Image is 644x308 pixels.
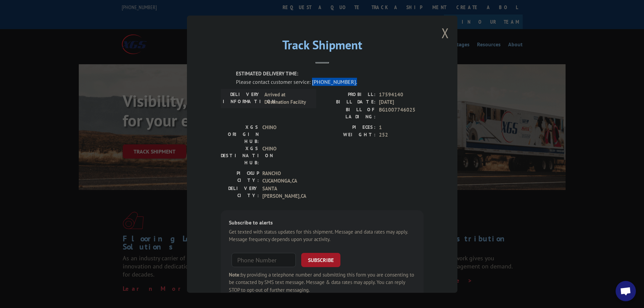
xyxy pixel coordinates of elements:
label: BILL DATE: [322,98,376,106]
label: DELIVERY CITY: [221,185,259,200]
span: BG1007746025 [379,106,424,120]
label: XGS ORIGIN HUB: [221,123,259,145]
button: Close modal [442,24,449,42]
span: Arrived at Destination Facility [264,91,310,106]
div: Get texted with status updates for this shipment. Message and data rates may apply. Message frequ... [229,228,415,243]
span: 1 [379,123,424,131]
button: SUBSCRIBE [301,253,340,267]
span: [DATE] [379,98,424,106]
div: Subscribe to alerts [229,218,415,228]
label: WEIGHT: [322,131,376,139]
label: DELIVERY INFORMATION: [223,91,261,106]
div: by providing a telephone number and submitting this form you are consenting to be contacted by SM... [229,271,415,294]
label: ESTIMATED DELIVERY TIME: [236,70,424,78]
label: BILL OF LADING: [322,106,376,120]
span: RANCHO CUCAMONGA , CA [262,169,308,185]
div: Open chat [616,281,636,301]
span: 17594140 [379,91,424,98]
label: PROBILL: [322,91,376,98]
span: CHINO [262,123,308,145]
input: Phone Number [232,253,296,267]
div: Please contact customer service: [PHONE_NUMBER]. [236,77,424,86]
span: CHINO [262,145,308,166]
label: PICKUP CITY: [221,169,259,185]
label: XGS DESTINATION HUB: [221,145,259,166]
strong: Note: [229,271,241,278]
span: SANTA [PERSON_NAME] , CA [262,185,308,200]
label: PIECES: [322,123,376,131]
h2: Track Shipment [221,40,424,53]
span: 252 [379,131,424,139]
